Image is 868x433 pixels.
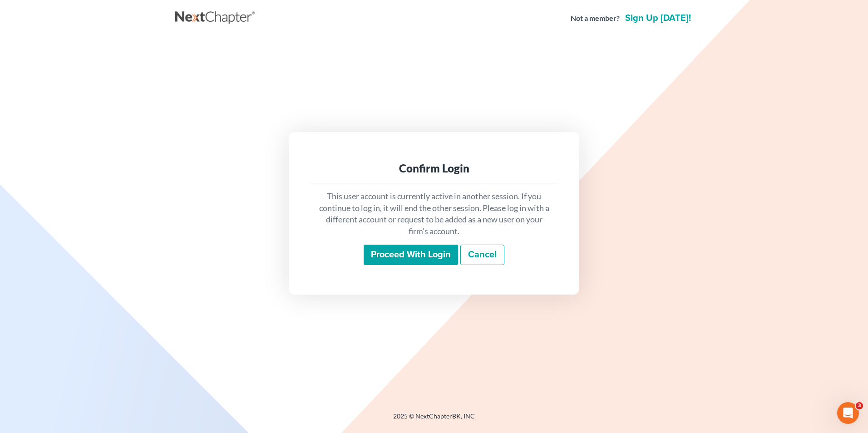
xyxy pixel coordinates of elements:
p: This user account is currently active in another session. If you continue to log in, it will end ... [318,191,550,237]
a: Sign up [DATE]! [623,14,693,23]
a: Cancel [460,245,504,266]
div: 2025 © NextChapterBK, INC [175,412,693,428]
strong: Not a member? [571,13,620,24]
span: 3 [856,402,863,409]
div: Confirm Login [318,161,550,176]
iframe: Intercom live chat [837,402,859,424]
input: Proceed with login [364,245,458,266]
